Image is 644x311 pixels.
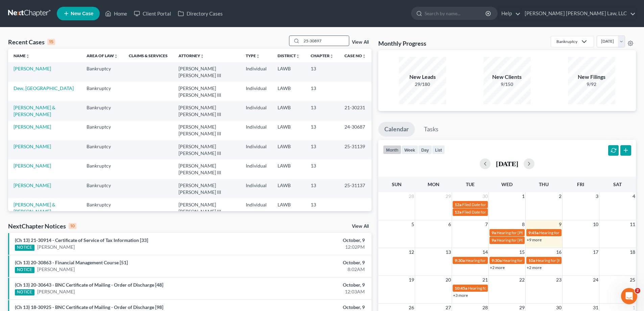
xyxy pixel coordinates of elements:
a: +9 more [527,237,542,242]
span: 9:30a [492,258,502,263]
input: Search by name... [302,36,349,46]
td: Bankruptcy [81,198,123,218]
span: 12a [455,202,461,207]
td: [PERSON_NAME] [PERSON_NAME] III [173,121,240,140]
td: 13 [305,140,339,159]
span: 2 [558,192,562,200]
span: 21 [482,276,488,284]
td: Bankruptcy [81,82,123,101]
a: [PERSON_NAME] [14,163,51,169]
td: LAWB [272,121,305,140]
div: 15 [47,39,55,45]
a: Directory Cases [174,7,226,20]
iframe: Intercom live chat [621,288,637,304]
span: 9:30a [455,258,465,263]
td: 13 [305,198,339,218]
a: (Ch 13) 20-30863 - Financial Management Course [51] [15,260,128,265]
i: unfold_more [296,54,300,58]
td: Bankruptcy [81,159,123,179]
span: Hearing for [US_STATE] Safety Association of Timbermen - Self I [502,258,614,263]
a: Case Nounfold_more [344,53,366,58]
div: NOTICE [15,267,34,273]
a: Dew, [GEOGRAPHIC_DATA] [14,85,74,91]
span: 5 [411,220,415,228]
td: LAWB [272,101,305,120]
a: Nameunfold_more [14,53,30,58]
a: [PERSON_NAME] & [PERSON_NAME] [14,105,55,117]
div: 8:02AM [253,266,365,273]
td: Bankruptcy [81,62,123,82]
span: Hearing for [PERSON_NAME] [536,258,589,263]
span: 17 [592,248,599,256]
a: Districtunfold_more [278,53,300,58]
td: 13 [305,179,339,198]
span: 16 [555,248,562,256]
a: Home [102,7,130,20]
td: Individual [240,179,272,198]
div: 12:03AM [253,288,365,295]
div: New Leads [399,73,446,81]
span: Filed Date for [PERSON_NAME] [462,209,519,215]
a: Client Portal [130,7,174,20]
td: [PERSON_NAME] [PERSON_NAME] III [173,62,240,82]
a: Area of Lawunfold_more [87,53,118,58]
span: 30 [482,192,488,200]
td: [PERSON_NAME] [PERSON_NAME] III [173,179,240,198]
button: month [383,145,401,154]
span: 13 [445,248,452,256]
span: 15 [519,248,525,256]
a: (Ch 13) 18-30925 - BNC Certificate of Mailing - Order of Discharge [98] [15,304,163,310]
td: [PERSON_NAME] [PERSON_NAME] III [173,140,240,159]
td: Bankruptcy [81,140,123,159]
i: unfold_more [362,54,366,58]
div: NextChapter Notices [8,222,76,230]
a: [PERSON_NAME] [14,66,51,71]
span: 1 [521,192,525,200]
i: unfold_more [26,54,30,58]
a: +2 more [490,265,505,270]
td: 13 [305,101,339,120]
span: Filed Date for [PERSON_NAME] [462,202,519,207]
span: 8 [521,220,525,228]
a: [PERSON_NAME] [37,266,75,273]
a: +3 more [453,293,468,298]
a: [PERSON_NAME] & [PERSON_NAME] [14,202,55,214]
span: Hearing for [PERSON_NAME] [497,230,549,235]
a: [PERSON_NAME] [14,143,51,149]
span: 11 [629,220,636,228]
span: 2 [635,288,640,293]
span: Sat [613,181,622,187]
span: 20 [445,276,452,284]
td: 25-31139 [339,140,372,159]
i: unfold_more [200,54,204,58]
i: unfold_more [114,54,118,58]
td: 13 [305,82,339,101]
i: unfold_more [256,54,260,58]
td: 13 [305,159,339,179]
a: View All [352,224,369,229]
a: Tasks [418,122,445,137]
td: Individual [240,121,272,140]
td: LAWB [272,140,305,159]
span: 28 [408,192,415,200]
div: New Filings [568,73,615,81]
td: LAWB [272,179,305,198]
a: [PERSON_NAME] [14,182,51,188]
span: Fri [577,181,584,187]
td: Individual [240,101,272,120]
h2: [DATE] [496,160,518,167]
span: 23 [555,276,562,284]
td: 21-30231 [339,101,372,120]
span: 7 [484,220,488,228]
a: Attorneyunfold_more [178,53,204,58]
div: NOTICE [15,289,34,295]
div: Bankruptcy [556,39,577,44]
div: 10 [69,223,76,229]
td: LAWB [272,159,305,179]
span: Thu [539,181,549,187]
span: 12a [455,209,461,215]
td: Individual [240,159,272,179]
div: 29/180 [399,81,446,88]
a: (Ch 13) 21-30914 - Certificate of Service of Tax Information [33] [15,237,148,243]
span: 10a [528,258,535,263]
